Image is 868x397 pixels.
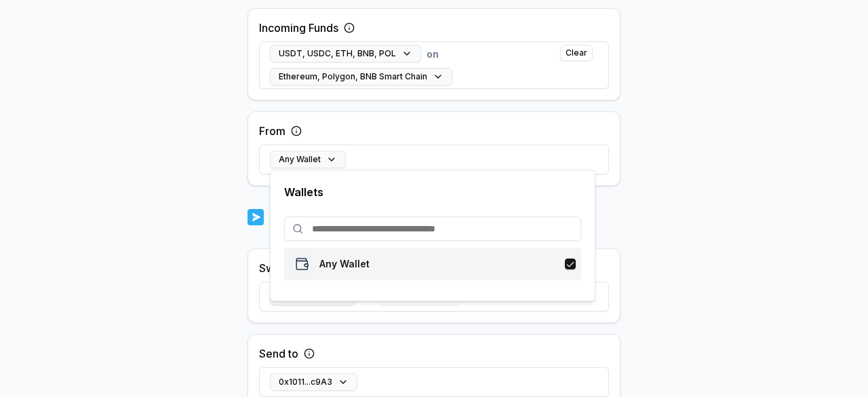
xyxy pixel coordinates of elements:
[259,123,285,139] label: From
[270,45,421,62] button: USDT, USDC, ETH, BNB, POL
[270,68,452,86] button: Ethereum, Polygon, BNB Smart Chain
[259,20,338,36] label: Incoming Funds
[270,170,595,301] div: Any Wallet
[248,208,264,227] img: logo
[427,47,439,61] span: on
[270,151,346,168] button: Any Wallet
[270,373,357,391] button: 0x1011...c9A3
[319,259,370,269] p: Any Wallet
[259,260,300,276] label: Swap to
[269,208,307,227] p: Action
[259,345,298,362] label: Send to
[284,184,581,200] p: Wallets
[560,45,593,61] button: Clear
[290,252,314,276] img: logo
